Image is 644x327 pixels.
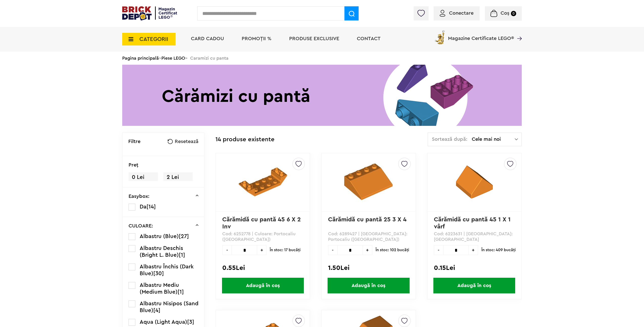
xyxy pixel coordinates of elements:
[257,245,266,255] span: +
[153,308,160,313] span: [4]
[514,29,522,34] a: Magazine Certificate LEGO®
[344,158,393,206] img: Cărămidă cu pantă 25 3 X 4
[242,36,271,41] a: PROMOȚII %
[129,194,150,199] p: Easybox:
[129,172,158,182] span: 0 Lei
[449,11,474,16] span: Conectare
[175,139,199,144] span: Resetează
[450,158,499,206] img: Cărămidă cu pantă 45 1 X 1 vârf
[239,158,287,206] img: Cărămidă cu pantă 45 6 X 2 Inv
[122,56,159,60] a: Pagina principală
[161,56,185,60] a: Piese LEGO
[328,245,337,255] span: -
[434,245,443,255] span: -
[328,231,409,242] p: Cod: 6289427 | [GEOGRAPHIC_DATA]: Portocaliu ([GEOGRAPHIC_DATA])
[289,36,339,41] a: Produse exclusive
[179,252,185,258] span: [1]
[222,278,304,293] span: Adaugă în coș
[122,52,522,65] div: > > Caramizi cu panta
[433,278,515,293] span: Adaugă în coș
[428,278,521,293] a: Adaugă în coș
[376,245,409,255] span: În stoc: 102 bucăţi
[140,233,179,239] span: Albastru (Blue)
[153,271,164,276] span: [30]
[222,231,303,242] p: Cod: 6252778 | Culoare: Portocaliu ([GEOGRAPHIC_DATA])
[215,132,275,147] div: 14 produse existente
[222,245,232,255] span: -
[501,11,509,16] span: Coș
[357,36,381,41] a: Contact
[128,139,140,144] p: Filtre
[129,223,153,228] p: CULOARE:
[163,172,193,182] span: 2 Lei
[363,245,372,255] span: +
[434,265,515,271] div: 0.15Lei
[434,217,512,230] a: Cărămidă cu pantă 45 1 X 1 vârf
[140,204,146,209] span: Da
[178,289,184,295] span: [1]
[328,265,409,271] div: 1.50Lei
[481,245,516,255] span: În stoc: 409 bucăţi
[122,65,522,126] img: Caramizi cu panta
[270,245,301,255] span: În stoc: 17 bucăţi
[140,282,179,295] span: Albastru Mediu (Medium Blue)
[187,319,194,325] span: [3]
[440,11,474,16] a: Conectare
[146,204,156,209] span: [14]
[472,137,515,142] span: Cele mai noi
[328,278,409,293] span: Adaugă în coș
[140,301,199,313] span: Albastru Nisipos (Sand Blue)
[434,231,515,242] p: Cod: 6223631 | [GEOGRAPHIC_DATA]: [GEOGRAPHIC_DATA] ([GEOGRAPHIC_DATA])
[222,217,303,230] a: Cărămidă cu pantă 45 6 X 2 Inv
[191,36,224,41] a: Card Cadou
[328,217,407,223] a: Cărămidă cu pantă 25 3 X 4
[448,29,514,41] span: Magazine Certificate LEGO®
[322,278,415,293] a: Adaugă în coș
[469,245,478,255] span: +
[511,11,516,16] small: 0
[222,265,303,271] div: 0.55Lei
[140,319,187,325] span: Aqua (Light Aqua)
[216,278,310,293] a: Adaugă în coș
[139,36,168,42] span: CATEGORII
[432,137,467,142] span: Sortează după:
[129,162,138,168] p: Preţ
[179,233,189,239] span: [27]
[140,264,194,276] span: Albastru Închis (Dark Blue)
[140,245,183,258] span: Albastru Deschis (Bright L. Blue)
